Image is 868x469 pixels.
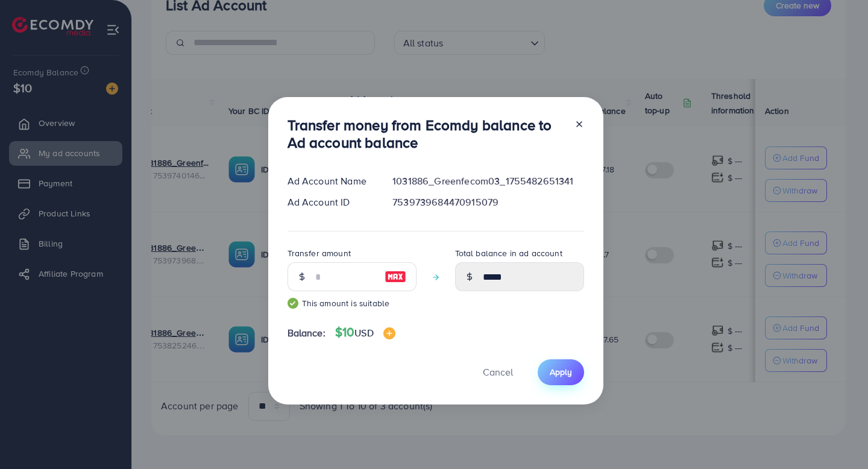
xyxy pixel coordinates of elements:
button: Cancel [468,359,528,385]
img: guide [288,298,298,309]
iframe: Chat [817,415,859,460]
h4: $10 [335,325,395,340]
div: Ad Account Name [278,174,383,188]
span: USD [354,326,373,339]
div: 1031886_Greenfecom03_1755482651341 [383,174,593,188]
div: 7539739684470915079 [383,195,593,209]
label: Transfer amount [288,247,351,259]
div: Ad Account ID [278,195,383,209]
label: Total balance in ad account [455,247,562,259]
small: This amount is suitable [288,297,417,309]
span: Cancel [483,365,513,379]
img: image [383,327,395,339]
h3: Transfer money from Ecomdy balance to Ad account balance [288,116,565,151]
span: Balance: [288,326,325,340]
img: image [385,269,406,284]
button: Apply [538,359,584,385]
span: Apply [550,366,572,378]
